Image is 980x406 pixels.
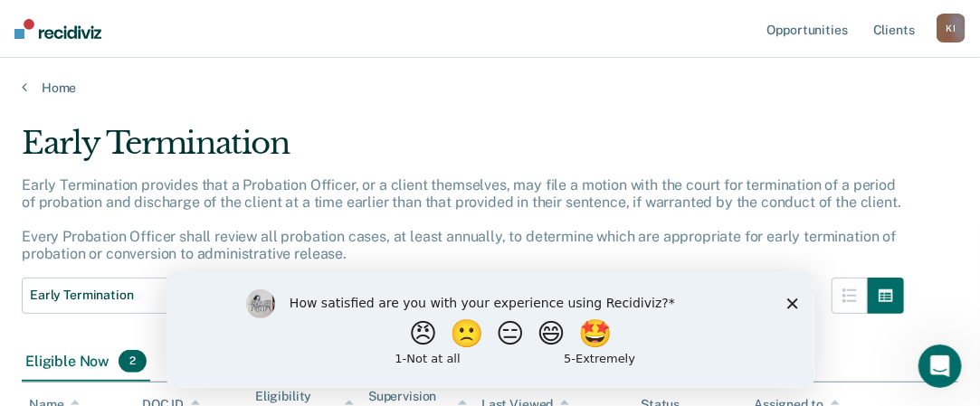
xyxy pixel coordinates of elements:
p: Early Termination provides that a Probation Officer, or a client themselves, may file a motion wi... [22,176,901,263]
span: Early Termination [30,288,193,303]
button: KI [937,14,966,42]
span: 2 [119,350,147,373]
button: Early Termination [22,278,215,314]
iframe: Survey by Kim from Recidiviz [167,271,814,388]
img: Recidiviz [14,19,101,39]
div: Early Termination [22,125,904,176]
div: Eligible Now2 [22,343,150,382]
iframe: Intercom live chat [918,345,962,388]
a: Home [22,80,958,96]
div: K I [937,14,966,42]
